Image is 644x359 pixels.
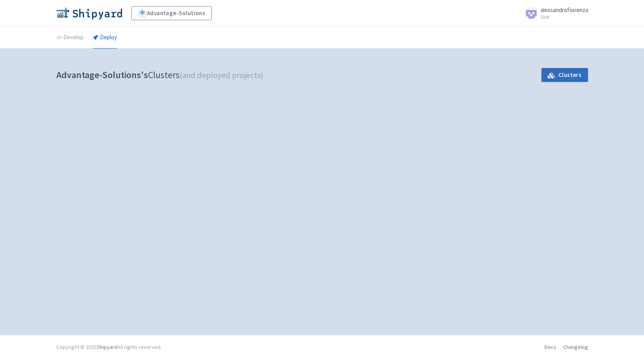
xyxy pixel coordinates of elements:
[93,27,117,49] a: Deploy
[541,68,588,82] a: Clusters
[520,7,588,19] a: alessandroFiorenza User
[541,14,588,19] small: User
[56,67,264,83] h1: Clusters
[56,69,148,81] b: Advantage-Solutions's
[56,27,84,49] a: Develop
[541,6,588,14] span: alessandroFiorenza
[131,6,212,20] a: Advantage-Solutions
[180,70,264,80] span: (and deployed projects)
[545,343,556,350] a: Docs
[563,343,588,350] a: Changelog
[56,7,122,19] img: Shipyard logo
[56,343,162,351] div: Copyright © 2025 All rights reserved.
[97,343,117,350] a: Shipyard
